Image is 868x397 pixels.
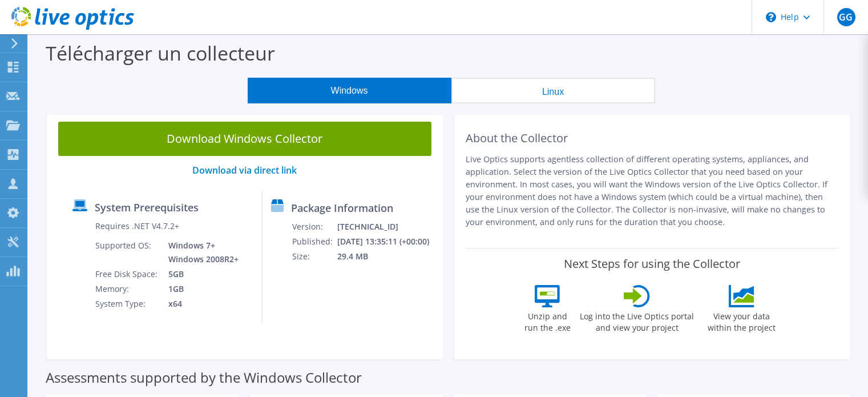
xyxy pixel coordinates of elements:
[160,267,241,282] td: 5GB
[95,220,179,232] label: Requires .NET V4.7.2+
[292,234,337,249] td: Published:
[700,307,782,334] label: View your data within the project
[160,238,241,267] td: Windows 7+ Windows 2008R2+
[291,202,393,214] label: Package Information
[766,12,776,22] svg: \n
[837,8,855,26] span: GG
[521,307,574,334] label: Unzip and run the .exe
[58,122,431,156] a: Download Windows Collector
[160,282,241,296] td: 1GB
[337,234,437,249] td: [DATE] 13:35:11 (+00:00)
[292,219,337,234] td: Version:
[95,238,160,267] td: Supported OS:
[337,219,437,234] td: [TECHNICAL_ID]
[95,282,160,296] td: Memory:
[337,249,437,264] td: 29.4 MB
[95,202,199,213] label: System Prerequisites
[292,249,337,264] td: Size:
[466,131,839,145] h2: About the Collector
[564,257,740,271] label: Next Steps for using the Collector
[46,372,362,383] label: Assessments supported by the Windows Collector
[451,78,655,103] button: Linux
[160,296,241,311] td: x64
[95,267,160,282] td: Free Disk Space:
[192,164,297,177] a: Download via direct link
[248,78,451,103] button: Windows
[466,153,839,228] p: Live Optics supports agentless collection of different operating systems, appliances, and applica...
[95,296,160,311] td: System Type:
[46,40,275,66] label: Télécharger un collecteur
[579,307,695,334] label: Log into the Live Optics portal and view your project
